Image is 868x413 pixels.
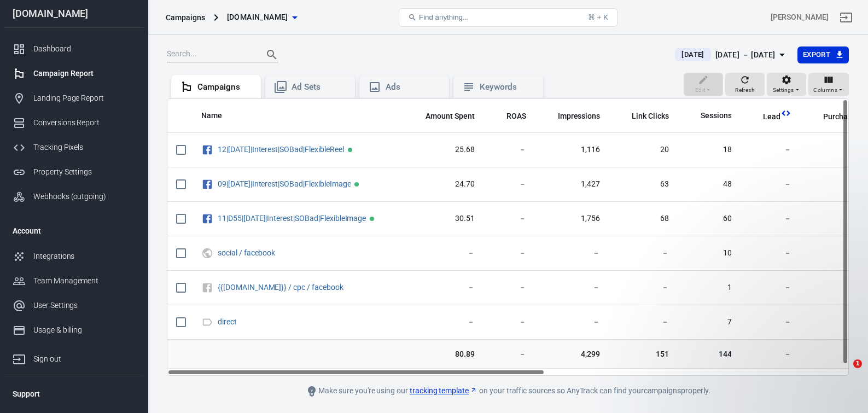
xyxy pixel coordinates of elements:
[492,248,526,259] span: －
[544,349,601,360] span: 4,299
[4,86,144,110] a: Landing Page Report
[354,182,359,187] span: Active
[218,214,368,222] span: 11|D55|Sep17|Interest|SOBad|FlexibleImage
[411,282,475,293] span: －
[4,218,144,244] li: Account
[823,112,856,123] span: Purchase
[201,178,213,191] svg: Facebook Ads
[4,342,144,371] a: Sign out
[218,317,237,326] a: direct
[686,179,732,190] span: 48
[33,300,135,311] div: User Settings
[386,82,440,93] div: Ads
[33,275,135,287] div: Team Management
[771,11,829,23] div: Account id: wh3fzyA8
[218,249,277,257] span: social / facebook
[797,46,849,63] button: Export
[370,217,374,221] span: Active
[411,317,475,328] span: －
[4,61,144,86] a: Campaign Report
[492,179,526,190] span: －
[218,146,346,153] span: 12|Sep25|Interest|SOBad|FlexibleReel
[492,317,526,328] span: －
[686,144,732,155] span: 18
[201,316,213,329] svg: Direct
[33,324,135,336] div: Usage & billing
[218,318,238,325] span: direct
[767,73,806,97] button: Settings
[33,68,135,79] div: Campaign Report
[4,269,144,293] a: Team Management
[4,244,144,269] a: Integrations
[749,213,791,224] span: －
[218,180,352,188] span: 09|Sep17|Interest|SOBad|FlexibleImage
[677,49,708,60] span: [DATE]
[33,353,135,365] div: Sign out
[809,179,867,190] span: －
[411,179,475,190] span: 24.70
[492,349,526,360] span: －
[831,359,857,386] iframe: Intercom live chat
[749,282,791,293] span: －
[686,248,732,259] span: 10
[544,144,601,155] span: 1,116
[686,282,732,293] span: 1
[715,48,776,62] div: [DATE] － [DATE]
[201,110,236,121] span: Name
[4,110,144,135] a: Conversions Report
[292,82,346,93] div: Ad Sets
[686,213,732,224] span: 60
[33,92,135,104] div: Landing Page Report
[763,112,780,123] span: Lead
[725,73,765,97] button: Refresh
[809,248,867,259] span: －
[348,148,352,152] span: Active
[833,4,859,31] a: Sign out
[33,43,135,55] div: Dashboard
[33,142,135,153] div: Tracking Pixels
[218,145,344,154] a: 12|[DATE]|Interest|SOBad|FlexibleReel
[544,179,601,190] span: 1,427
[4,37,144,61] a: Dashboard
[617,282,669,293] span: －
[411,349,475,360] span: 80.89
[773,85,794,95] span: Settings
[544,248,601,259] span: －
[419,13,469,21] span: Find anything...
[218,248,275,257] a: social / facebook
[4,184,144,209] a: Webhooks (outgoing)
[167,99,848,369] div: scrollable content
[686,110,732,121] span: Sessions
[544,213,601,224] span: 1,756
[617,109,669,123] span: The number of clicks on links within the ad that led to advertiser-specified destinations
[544,317,601,328] span: －
[617,317,669,328] span: －
[809,144,867,155] span: －
[201,247,213,260] svg: UTM & Web Traffic
[33,251,135,262] div: Integrations
[492,109,526,123] span: The total return on ad spend
[632,111,669,122] span: Link Clicks
[492,282,526,293] span: －
[411,144,475,155] span: 25.68
[259,42,285,68] button: Search
[492,213,526,224] span: －
[506,111,526,122] span: ROAS
[735,85,755,95] span: Refresh
[808,73,849,97] button: Columns
[218,283,345,291] span: {{campaign.name}} / cpc / facebook
[4,318,144,342] a: Usage & billing
[617,213,669,224] span: 68
[749,112,780,123] span: Lead
[399,8,617,27] button: Find anything...⌘ + K
[227,10,288,24] span: samcart.com
[262,385,754,398] div: Make sure you're using our on your traffic sources so AnyTrack can find your campaigns properly.
[617,248,669,259] span: －
[201,110,222,121] span: Name
[749,144,791,155] span: －
[411,213,475,224] span: 30.51
[492,144,526,155] span: －
[411,109,475,123] span: The estimated total amount of money you've spent on your campaign, ad set or ad during its schedule.
[33,117,135,129] div: Conversions Report
[809,112,856,123] span: Purchase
